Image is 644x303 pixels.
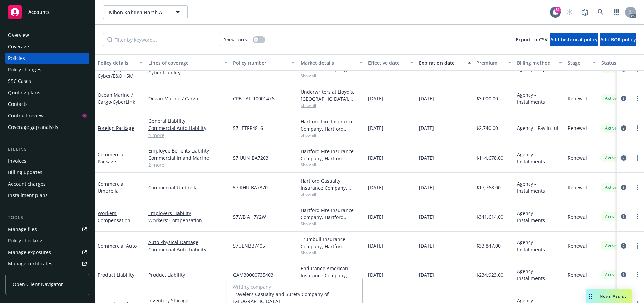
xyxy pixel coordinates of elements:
[8,235,42,246] div: Policy checking
[28,9,50,15] span: Accounts
[517,124,560,132] span: Agency - Pay in full
[230,54,298,71] button: Policy number
[476,124,498,132] span: $2,740.00
[600,33,636,46] button: Add BOR policy
[301,250,363,256] span: Show all
[5,76,89,87] a: SSC Cases
[368,95,383,102] span: [DATE]
[146,54,230,71] button: Lines of coverage
[568,213,587,220] span: Renewal
[98,151,125,165] a: Commercial Package
[633,94,641,102] a: more
[555,7,561,13] div: 81
[301,59,355,66] div: Market details
[98,210,130,224] a: Workers' Compensation
[514,54,565,71] button: Billing method
[604,214,618,220] span: Active
[8,179,46,189] div: Account charges
[5,235,89,246] a: Policy checking
[604,155,618,161] span: Active
[604,272,618,278] span: Active
[600,293,626,299] span: Nova Assist
[476,213,503,220] span: $341,614.00
[301,132,363,138] span: Show all
[476,271,503,278] span: $234,923.00
[368,242,383,249] span: [DATE]
[563,5,576,19] a: Start snowing
[517,210,562,224] span: Agency - Installments
[5,156,89,166] a: Invoices
[419,154,434,161] span: [DATE]
[233,283,357,290] span: Writing company
[148,147,228,154] a: Employee Benefits Liability
[8,64,41,75] div: Policy changes
[620,94,628,102] a: circleInformation
[103,33,220,46] input: Filter by keyword...
[604,243,618,249] span: Active
[476,154,503,161] span: $114,678.00
[419,271,434,278] span: [DATE]
[233,124,263,132] span: 57HETFP4816
[550,36,598,43] span: Add historical policy
[148,154,228,161] a: Commercial Inland Marine
[8,76,31,87] div: SSC Cases
[148,124,228,132] a: Commercial Auto Liability
[620,242,628,250] a: circleInformation
[148,210,228,217] a: Employers Liability
[8,110,44,121] div: Contract review
[301,88,363,102] div: Underwriters at Lloyd's, [GEOGRAPHIC_DATA], [PERSON_NAME] of [GEOGRAPHIC_DATA], [PERSON_NAME] Cargo
[301,265,363,279] div: Endurance American Insurance Company, Sompo International
[301,207,363,221] div: Hartford Fire Insurance Company, Hartford Insurance Group
[633,242,641,250] a: more
[148,217,228,224] a: Workers' Compensation
[98,272,134,278] a: Product Liability
[103,5,188,19] button: Nihon Kohden North America, Inc.
[419,59,463,66] div: Expiration date
[95,54,146,71] button: Policy details
[565,54,599,71] button: Stage
[633,213,641,221] a: more
[148,184,228,191] a: Commercial Umbrella
[600,36,636,43] span: Add BOR policy
[5,110,89,121] a: Contract review
[8,190,48,201] div: Installment plans
[601,59,643,66] div: Status
[568,184,587,191] span: Renewal
[301,162,363,168] span: Show all
[476,242,501,249] span: $33,847.00
[365,54,416,71] button: Effective date
[5,167,89,178] a: Billing updates
[5,3,89,22] a: Accounts
[148,59,220,66] div: Lines of coverage
[301,118,363,132] div: Hartford Fire Insurance Company, Hartford Insurance Group
[5,247,89,258] span: Manage exposures
[301,221,363,227] span: Show all
[98,125,134,131] a: Foreign Package
[5,53,89,64] a: Policies
[474,54,514,71] button: Premium
[633,154,641,162] a: more
[517,180,562,194] span: Agency - Installments
[13,281,63,288] span: Open Client Navigator
[517,59,555,66] div: Billing method
[111,99,135,105] span: - CyberLink
[368,124,383,132] span: [DATE]
[419,184,434,191] span: [DATE]
[301,73,363,79] span: Show all
[419,242,434,249] span: [DATE]
[98,59,136,66] div: Policy details
[148,161,228,168] a: 2 more
[98,181,125,194] a: Commercial Umbrella
[419,124,434,132] span: [DATE]
[8,41,29,52] div: Coverage
[5,41,89,52] a: Coverage
[633,124,641,132] a: more
[476,59,504,66] div: Premium
[568,242,587,249] span: Renewal
[594,5,607,19] a: Search
[368,154,383,161] span: [DATE]
[233,271,273,278] span: GAM30000735403
[8,224,37,235] div: Manage files
[233,242,265,249] span: 57UENBB7405
[633,183,641,191] a: more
